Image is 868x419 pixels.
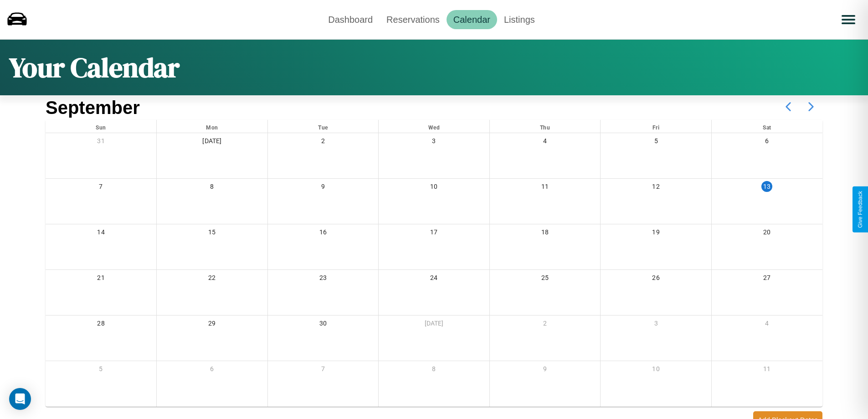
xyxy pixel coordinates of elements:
div: 27 [712,270,822,289]
button: Open menu [836,7,861,32]
div: Sat [712,120,822,133]
div: 4 [490,133,601,152]
div: 20 [712,224,822,243]
a: Listings [497,10,542,29]
div: 3 [379,133,489,152]
div: 6 [157,361,267,380]
div: 28 [46,316,156,334]
a: Reservations [380,10,447,29]
div: 7 [46,179,156,197]
div: 12 [601,179,711,197]
div: [DATE] [157,133,267,152]
div: 30 [268,316,379,334]
div: 16 [268,224,379,243]
div: Open Intercom Messenger [9,388,31,410]
div: 29 [157,316,267,334]
div: 8 [379,361,489,380]
div: 21 [46,270,156,289]
div: 18 [490,224,601,243]
div: 6 [712,133,822,152]
h1: Your Calendar [9,49,180,86]
div: 11 [490,179,601,197]
div: 31 [46,133,156,152]
div: 24 [379,270,489,289]
div: Sun [46,120,156,133]
a: Dashboard [321,10,380,29]
div: 22 [157,270,267,289]
div: [DATE] [379,316,489,334]
div: 7 [268,361,379,380]
div: 14 [46,224,156,243]
div: 23 [268,270,379,289]
div: 25 [490,270,601,289]
div: 5 [601,133,711,152]
div: 9 [490,361,601,380]
div: 13 [761,181,772,192]
div: 15 [157,224,267,243]
div: 5 [46,361,156,380]
div: 4 [712,316,822,334]
div: 11 [712,361,822,380]
a: Calendar [447,10,497,29]
div: 10 [601,361,711,380]
div: 8 [157,179,267,197]
div: 2 [268,133,379,152]
div: Thu [490,120,601,133]
h2: September [46,98,140,118]
div: Fri [601,120,711,133]
div: 26 [601,270,711,289]
div: Give Feedback [857,191,863,228]
div: 19 [601,224,711,243]
div: 10 [379,179,489,197]
div: Mon [157,120,267,133]
div: Wed [379,120,489,133]
div: 9 [268,179,379,197]
div: Tue [268,120,379,133]
div: 2 [490,316,601,334]
div: 3 [601,316,711,334]
div: 17 [379,224,489,243]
